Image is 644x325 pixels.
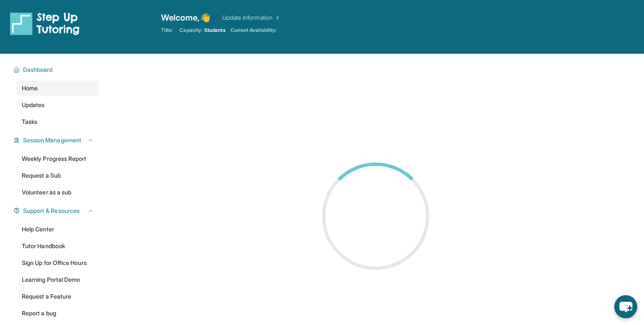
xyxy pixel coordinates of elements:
[17,185,99,200] a: Volunteer as a sub
[231,27,277,34] span: Current Availability:
[17,239,99,254] a: Tutor Handbook
[23,136,81,144] span: Session Management
[17,81,99,96] a: Home
[161,12,210,24] span: Welcome, 👋
[17,222,99,237] a: Help Center
[614,295,637,318] button: chat-button
[20,207,94,215] button: Support & Resources
[17,272,99,287] a: Learning Portal Demo
[22,84,38,92] span: Home
[161,27,173,34] span: Title:
[22,118,37,126] span: Tasks
[273,13,281,22] img: Chevron Right
[179,27,203,34] span: Capacity:
[10,12,80,35] img: logo
[17,151,99,166] a: Weekly Progress Report
[17,306,99,321] a: Report a bug
[17,168,99,183] a: Request a Sub
[17,114,99,129] a: Tasks
[22,101,45,109] span: Updates
[23,207,80,215] span: Support & Resources
[222,13,281,22] a: Update Information
[204,27,226,34] span: Students
[20,66,94,74] button: Dashboard
[17,255,99,270] a: Sign Up for Office Hours
[17,289,99,304] a: Request a Feature
[20,136,94,144] button: Session Management
[17,97,99,113] a: Updates
[23,66,53,74] span: Dashboard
